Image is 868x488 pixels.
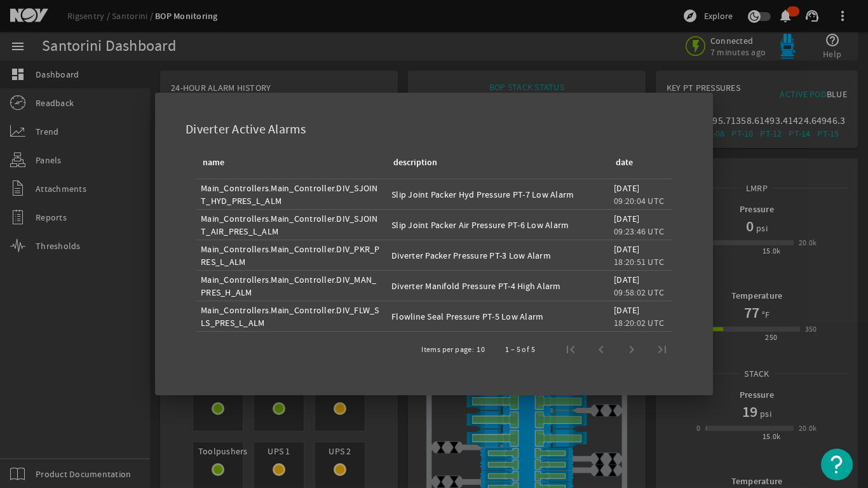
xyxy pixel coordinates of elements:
div: Diverter Active Alarms [170,108,698,146]
legacy-datetime-component: [DATE] [614,304,640,316]
legacy-datetime-component: [DATE] [614,243,640,255]
div: 10 [477,343,485,356]
legacy-datetime-component: 18:20:02 UTC [614,317,664,329]
div: 1 – 5 of 5 [505,343,535,356]
div: date [616,156,633,170]
legacy-datetime-component: [DATE] [614,274,640,285]
div: Main_Controllers.Main_Controller.DIV_SJOINT_HYD_PRES_L_ALM [201,182,381,207]
div: Items per page: [421,343,474,356]
button: Open Resource Center [821,449,853,480]
div: description [391,156,599,170]
div: Main_Controllers.Main_Controller.DIV_SJOINT_AIR_PRES_L_ALM [201,212,381,238]
div: Diverter Manifold Pressure PT-4 High Alarm [391,280,604,292]
div: Main_Controllers.Main_Controller.DIV_MAN_PRES_H_ALM [201,273,381,299]
div: Main_Controllers.Main_Controller.DIV_FLW_SLS_PRES_L_ALM [201,304,381,329]
div: Flowline Seal Pressure PT-5 Low Alarm [391,310,604,323]
div: date [614,156,662,170]
div: Slip Joint Packer Hyd Pressure PT-7 Low Alarm [391,188,604,201]
legacy-datetime-component: [DATE] [614,182,640,194]
div: name [201,156,376,170]
div: Slip Joint Packer Air Pressure PT-6 Low Alarm [391,219,604,231]
legacy-datetime-component: 18:20:51 UTC [614,256,664,268]
legacy-datetime-component: 09:58:02 UTC [614,287,664,298]
legacy-datetime-component: [DATE] [614,213,640,224]
div: name [203,156,224,170]
legacy-datetime-component: 09:20:04 UTC [614,195,664,207]
div: Diverter Packer Pressure PT-3 Low Alarm [391,249,604,262]
div: description [393,156,437,170]
legacy-datetime-component: 09:23:46 UTC [614,226,664,237]
div: Main_Controllers.Main_Controller.DIV_PKR_PRES_L_ALM [201,243,381,268]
